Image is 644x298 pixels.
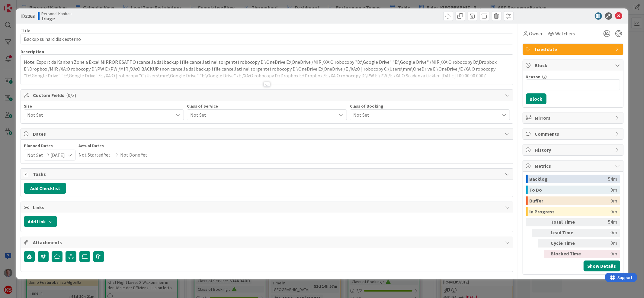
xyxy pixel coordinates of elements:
[120,150,147,160] span: Not Done Yet
[535,46,612,53] span: fixed date
[187,104,347,108] div: Class of Service
[33,170,502,178] span: Tasks
[530,207,611,216] div: In Progress
[66,92,76,98] span: ( 0/3 )
[25,13,35,19] b: 2263
[535,130,612,138] span: Comments
[526,74,541,79] label: Reason
[21,12,35,20] span: ID
[526,93,546,104] button: Block
[587,229,617,237] div: 0m
[535,114,612,121] span: Mirrors
[33,130,502,138] span: Dates
[190,111,333,119] span: Not Set
[27,150,43,160] span: Not Set
[551,218,584,226] div: Total Time
[530,175,608,183] div: Backlog
[41,11,72,16] span: Personal Kanban
[24,216,57,227] button: Add Link
[530,186,611,194] div: To Do
[535,146,612,154] span: History
[24,104,184,108] div: Size
[556,30,575,37] span: Watchers
[611,207,617,216] div: 0m
[608,175,617,183] div: 54m
[611,186,617,194] div: 0m
[24,59,510,79] p: Note: Export da Kanban Zone a Excel MIRROR ESATTO (cancella dal backup i file cancellati nel sorg...
[27,111,170,119] span: Not Set
[13,1,27,8] span: Support
[584,261,620,271] button: Show Details
[50,150,65,160] span: [DATE]
[551,239,584,248] div: Cycle Time
[24,143,75,149] span: Planned Dates
[587,218,617,226] div: 54m
[21,49,44,54] span: Description
[21,34,513,44] input: type card name here...
[24,183,66,194] button: Add Checklist
[587,250,617,258] div: 0m
[535,162,612,170] span: Metrics
[587,239,617,248] div: 0m
[33,204,502,211] span: Links
[41,16,72,21] b: triage
[21,28,30,34] label: Title
[78,143,147,149] span: Actual Dates
[78,150,111,160] span: Not Started Yet
[611,196,617,205] div: 0m
[551,250,584,258] div: Blocked Time
[529,30,543,37] span: Owner
[535,62,612,69] span: Block
[551,229,584,237] div: Lead Time
[33,239,502,246] span: Attachments
[33,92,502,99] span: Custom Fields
[530,196,611,205] div: Buffer
[350,104,510,108] div: Class of Booking
[353,111,496,119] span: Not Set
